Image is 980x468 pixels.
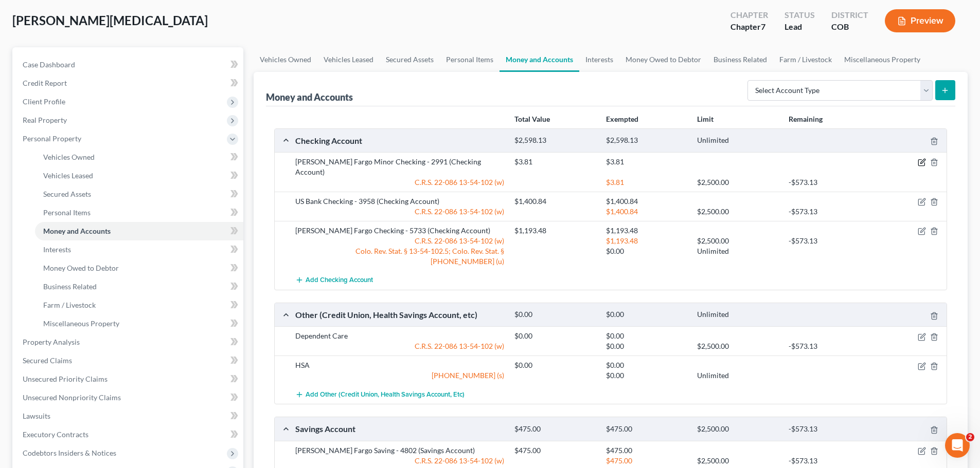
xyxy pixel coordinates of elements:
[509,226,600,236] div: $1,193.48
[14,55,243,74] a: Case Dashboard
[306,390,465,399] span: Add Other (Credit Union, Health Savings Account, etc)
[14,333,243,351] a: Property Analysis
[290,177,509,188] div: C.R.S. 22-086 13-54-102 (w)
[23,116,67,124] span: Real Property
[831,21,868,33] div: COB
[12,13,208,28] span: [PERSON_NAME][MEDICAL_DATA]
[692,424,783,434] div: $2,500.00
[14,407,243,425] a: Lawsuits
[783,236,875,246] div: -$573.13
[23,393,121,402] span: Unsecured Nonpriority Claims
[601,424,692,434] div: $475.00
[606,115,638,123] strong: Exempted
[773,47,838,72] a: Farm / Livestock
[692,207,783,217] div: $2,500.00
[601,310,692,320] div: $0.00
[783,341,875,351] div: -$573.13
[23,356,72,365] span: Secured Claims
[509,360,600,370] div: $0.00
[254,47,317,72] a: Vehicles Owned
[692,370,783,381] div: Unlimited
[831,9,868,21] div: District
[290,236,509,246] div: C.R.S. 22-086 13-54-102 (w)
[785,9,815,21] div: Status
[601,136,692,145] div: $2,598.13
[509,136,600,145] div: $2,598.13
[440,47,500,72] a: Personal Items
[514,115,550,123] strong: Total Value
[23,79,67,87] span: Credit Report
[290,157,509,177] div: [PERSON_NAME] Fargo Minor Checking - 2991 (Checking Account)
[290,196,509,207] div: US Bank Checking - 3958 (Checking Account)
[23,338,80,346] span: Property Analysis
[35,203,243,222] a: Personal Items
[35,314,243,333] a: Miscellaneous Property
[692,236,783,246] div: $2,500.00
[290,309,509,320] div: Other (Credit Union, Health Savings Account, etc)
[43,171,93,180] span: Vehicles Leased
[23,60,75,69] span: Case Dashboard
[23,134,81,143] span: Personal Property
[692,341,783,351] div: $2,500.00
[697,115,714,123] strong: Limit
[43,190,91,198] span: Secured Assets
[885,9,955,32] button: Preview
[509,157,600,167] div: $3.81
[785,21,815,33] div: Lead
[730,21,768,33] div: Chapter
[509,331,600,341] div: $0.00
[35,277,243,296] a: Business Related
[601,445,692,456] div: $475.00
[601,226,692,236] div: $1,193.48
[23,375,108,383] span: Unsecured Priority Claims
[290,456,509,466] div: C.R.S. 22-086 13-54-102 (w)
[306,276,373,285] span: Add Checking Account
[266,91,353,103] div: Money and Accounts
[43,319,119,328] span: Miscellaneous Property
[601,341,692,351] div: $0.00
[601,246,692,256] div: $0.00
[838,47,926,72] a: Miscellaneous Property
[730,9,768,21] div: Chapter
[601,196,692,207] div: $1,400.84
[945,433,970,458] iframe: Intercom live chat
[35,166,243,185] a: Vehicles Leased
[290,423,509,434] div: Savings Account
[290,135,509,146] div: Checking Account
[295,385,465,404] button: Add Other (Credit Union, Health Savings Account, etc)
[783,177,875,188] div: -$573.13
[290,445,509,456] div: [PERSON_NAME] Fargo Saving - 4802 (Savings Account)
[290,226,509,236] div: [PERSON_NAME] Fargo Checking - 5733 (Checking Account)
[43,245,71,254] span: Interests
[23,97,65,106] span: Client Profile
[601,207,692,217] div: $1,400.84
[601,360,692,370] div: $0.00
[14,351,243,370] a: Secured Claims
[579,47,619,72] a: Interests
[783,456,875,466] div: -$573.13
[601,456,692,466] div: $475.00
[23,430,88,439] span: Executory Contracts
[500,47,579,72] a: Money and Accounts
[43,282,97,291] span: Business Related
[35,240,243,259] a: Interests
[601,157,692,167] div: $3.81
[290,246,509,267] div: Colo. Rev. Stat. § 13-54-102.5; Colo. Rev. Stat. § [PHONE_NUMBER] (u)
[14,74,243,92] a: Credit Report
[35,185,243,203] a: Secured Assets
[601,331,692,341] div: $0.00
[290,341,509,351] div: C.R.S. 22-086 13-54-102 (w)
[509,445,600,456] div: $475.00
[601,370,692,381] div: $0.00
[14,425,243,444] a: Executory Contracts
[43,227,111,235] span: Money and Accounts
[317,47,380,72] a: Vehicles Leased
[35,259,243,277] a: Money Owed to Debtor
[295,271,373,290] button: Add Checking Account
[707,47,773,72] a: Business Related
[290,360,509,370] div: HSA
[35,296,243,314] a: Farm / Livestock
[43,301,96,309] span: Farm / Livestock
[23,411,50,420] span: Lawsuits
[783,424,875,434] div: -$573.13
